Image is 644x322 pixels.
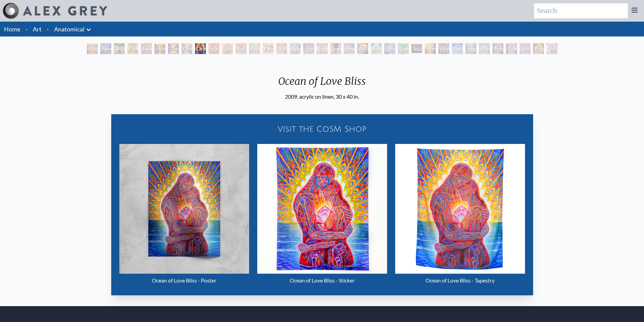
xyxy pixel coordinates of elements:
div: Holy Fire [425,43,436,54]
div: Promise [249,43,260,54]
div: Bond [371,43,382,54]
li: · [23,22,30,36]
div: Yogi & the Möbius Sphere [466,43,476,54]
div: Contemplation [127,43,138,54]
img: Ocean of Love Bliss - Sticker [257,144,387,274]
div: Breathing [330,43,341,54]
div: Ocean of Love Bliss [273,75,371,93]
div: Spirit Animates the Flesh [520,43,530,54]
div: Holy Grail [154,43,165,54]
li: · [44,22,51,36]
a: Visit the CoSM Shop [115,118,529,140]
div: Ocean of Love Bliss - Sticker [257,274,387,287]
div: Nursing [209,43,219,54]
div: Mudra [479,43,490,54]
a: Anatomical [54,24,85,34]
a: Art [33,24,42,34]
div: Boo-boo [276,43,287,54]
div: Ocean of Love Bliss - Tapestry [395,274,525,287]
div: Artist's Hand [357,43,368,54]
a: Ocean of Love Bliss - Tapestry [395,144,525,287]
img: Ocean of Love Bliss - Poster [119,144,249,274]
a: Ocean of Love Bliss - Poster [119,144,249,287]
div: Ocean of Love Bliss [195,43,206,54]
div: The Kiss [168,43,179,54]
div: Journey of the Wounded Healer [411,43,422,54]
div: Healing [344,43,355,54]
a: Ocean of Love Bliss - Sticker [257,144,387,287]
div: Power to the Peaceful [493,43,503,54]
a: Home [4,25,20,33]
div: Love Circuit [222,43,233,54]
div: Young & Old [303,43,314,54]
img: Ocean of Love Bliss - Tapestry [395,144,525,274]
div: Laughing Man [317,43,328,54]
input: Search [534,3,628,18]
div: Be a Good Human Being [547,43,557,54]
div: Praying Hands [533,43,544,54]
div: Family [263,43,273,54]
div: Ocean of Love Bliss - Poster [119,274,249,287]
div: [PERSON_NAME] & Eve [114,43,125,54]
div: New Man [DEMOGRAPHIC_DATA]: [DEMOGRAPHIC_DATA] Mind [100,43,111,54]
div: Firewalking [506,43,517,54]
div: Zena Lotus [236,43,246,54]
div: Hope [87,43,98,54]
div: Emerald Grail [398,43,409,54]
div: One Taste [182,43,192,54]
div: New Man New Woman [141,43,152,54]
div: Human Geometry [438,43,449,54]
div: Cosmic Lovers [384,43,395,54]
div: Reading [290,43,301,54]
div: 2009, acrylic on linen, 30 x 40 in. [273,93,371,101]
div: Networks [452,43,463,54]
